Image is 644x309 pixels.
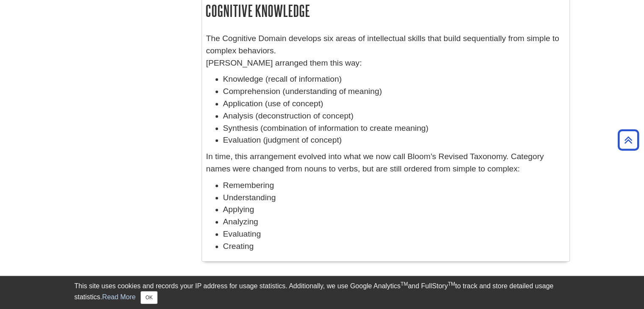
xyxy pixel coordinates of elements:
[223,204,565,216] li: Applying
[615,134,642,146] a: Back to Top
[223,134,565,146] li: Evaluation (judgment of concept)
[141,291,157,304] button: Close
[401,281,408,287] sup: TM
[448,281,455,287] sup: TM
[223,179,565,192] li: Remembering
[223,122,565,135] li: Synthesis (combination of information to create meaning)
[75,281,570,304] div: This site uses cookies and records your IP address for usage statistics. Additionally, we use Goo...
[206,33,565,69] p: The Cognitive Domain develops six areas of intellectual skills that build sequentially from simpl...
[223,110,565,122] li: Analysis (deconstruction of concept)
[223,228,565,240] li: Evaluating
[223,86,565,98] li: Comprehension (understanding of meaning)
[223,73,565,86] li: Knowledge (recall of information)
[223,240,565,253] li: Creating
[223,98,565,110] li: Application (use of concept)
[206,151,565,175] p: In time, this arrangement evolved into what we now call Bloom’s Revised Taxonomy. Category names ...
[223,192,565,204] li: Understanding
[102,293,135,301] a: Read More
[223,216,565,228] li: Analyzing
